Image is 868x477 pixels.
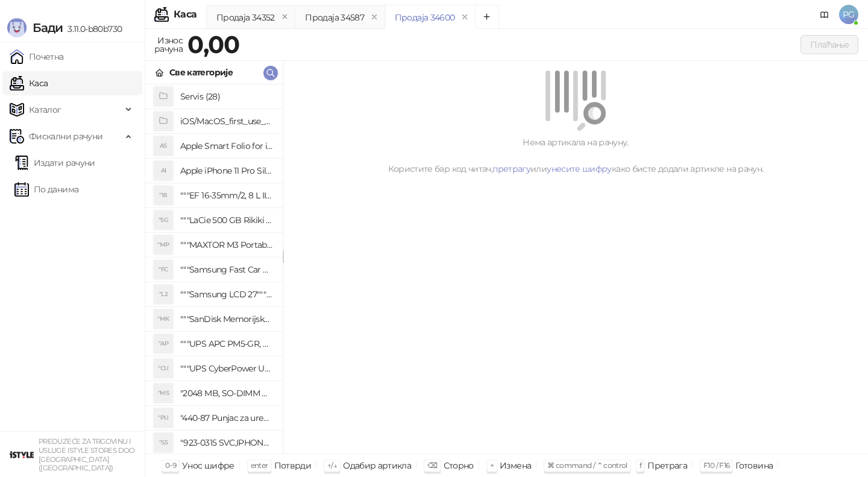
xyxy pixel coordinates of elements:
[187,30,239,59] strong: 0,00
[154,136,173,156] div: AS
[547,163,612,174] a: унесите шифру
[154,285,173,304] div: "L2
[180,87,273,106] h4: Servis (28)
[216,11,275,24] div: Продаја 34352
[366,12,382,22] button: remove
[274,458,312,473] div: Потврди
[154,260,173,279] div: "FC
[154,433,173,452] div: "S5
[154,408,173,428] div: "PU
[154,359,173,378] div: "CU
[251,461,268,470] span: enter
[298,136,854,175] div: Нема артикала на рачуну. Користите бар код читач, или како бисте додали артикле на рачун.
[154,384,173,403] div: "MS
[180,136,273,156] h4: Apple Smart Folio for iPad mini (A17 Pro) - Sage
[547,461,627,470] span: ⌘ command / ⌃ control
[154,334,173,353] div: "AP
[427,461,437,470] span: ⌫
[174,10,197,19] div: Каса
[180,384,273,403] h4: "2048 MB, SO-DIMM DDRII, 667 MHz, Napajanje 1,8 0,1 V, Latencija CL5"
[500,458,531,473] div: Измена
[33,21,63,35] span: Бади
[492,163,530,174] a: претрагу
[180,161,273,180] h4: Apple iPhone 11 Pro Silicone Case - Black
[180,186,273,205] h4: """EF 16-35mm/2, 8 L III USM"""
[39,437,135,472] small: PREDUZEĆE ZA TRGOVINU I USLUGE ISTYLE STORES DOO [GEOGRAPHIC_DATA] ([GEOGRAPHIC_DATA])
[182,458,234,473] div: Унос шифре
[490,461,494,470] span: +
[180,260,273,279] h4: """Samsung Fast Car Charge Adapter, brzi auto punja_, boja crna"""
[800,35,858,54] button: Плаћање
[10,71,48,95] a: Каса
[165,461,176,470] span: 0-9
[180,408,273,428] h4: "440-87 Punjac za uredjaje sa micro USB portom 4/1, Stand."
[152,33,185,57] div: Износ рачуна
[327,461,337,470] span: ↑/↓
[180,359,273,378] h4: """UPS CyberPower UT650EG, 650VA/360W , line-int., s_uko, desktop"""
[145,84,283,453] div: grid
[63,24,122,34] span: 3.11.0-b80b730
[10,443,34,467] img: 64x64-companyLogo-77b92cf4-9946-4f36-9751-bf7bb5fd2c7d.png
[180,433,273,452] h4: "923-0315 SVC,IPHONE 5/5S BATTERY REMOVAL TRAY Držač za iPhone sa kojim se otvara display
[475,5,499,29] button: Add tab
[154,186,173,205] div: "18
[169,66,233,79] div: Све категорије
[640,461,641,470] span: f
[14,151,95,175] a: Издати рачуни
[180,210,273,230] h4: """LaCie 500 GB Rikiki USB 3.0 / Ultra Compact & Resistant aluminum / USB 3.0 / 2.5"""""""
[395,11,455,24] div: Продаја 34600
[180,334,273,353] h4: """UPS APC PM5-GR, Essential Surge Arrest,5 utic_nica"""
[703,461,729,470] span: F10 / F16
[815,5,834,24] a: Документација
[7,18,27,37] img: Logo
[29,124,102,148] span: Фискални рачуни
[29,98,61,122] span: Каталог
[14,177,78,201] a: По данима
[647,458,687,473] div: Претрага
[444,458,474,473] div: Сторно
[10,45,64,69] a: Почетна
[154,235,173,254] div: "MP
[180,235,273,254] h4: """MAXTOR M3 Portable 2TB 2.5"""" crni eksterni hard disk HX-M201TCB/GM"""
[180,309,273,329] h4: """SanDisk Memorijska kartica 256GB microSDXC sa SD adapterom SDSQXA1-256G-GN6MA - Extreme PLUS, ...
[457,12,473,22] button: remove
[735,458,773,473] div: Готовина
[180,112,273,131] h4: iOS/MacOS_first_use_assistance (4)
[839,5,858,24] span: PG
[305,11,364,24] div: Продаја 34587
[154,161,173,180] div: AI
[154,210,173,230] div: "5G
[154,309,173,329] div: "MK
[277,12,293,22] button: remove
[180,285,273,304] h4: """Samsung LCD 27"""" C27F390FHUXEN"""
[343,458,411,473] div: Одабир артикла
